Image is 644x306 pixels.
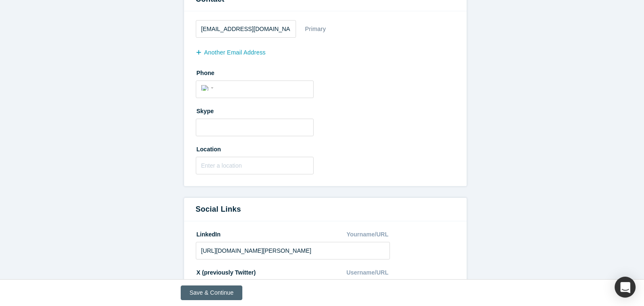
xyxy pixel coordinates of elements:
[196,265,256,277] label: X (previously Twitter)
[196,142,455,154] label: Location
[346,265,390,280] div: Username/URL
[346,227,390,242] div: Yourname/URL
[181,285,242,300] button: Save & Continue
[196,157,314,174] input: Enter a location
[196,204,455,215] h3: Social Links
[196,45,275,60] button: another Email Address
[196,104,455,116] label: Skype
[196,227,221,239] label: LinkedIn
[305,22,327,36] div: Primary
[196,66,455,78] label: Phone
